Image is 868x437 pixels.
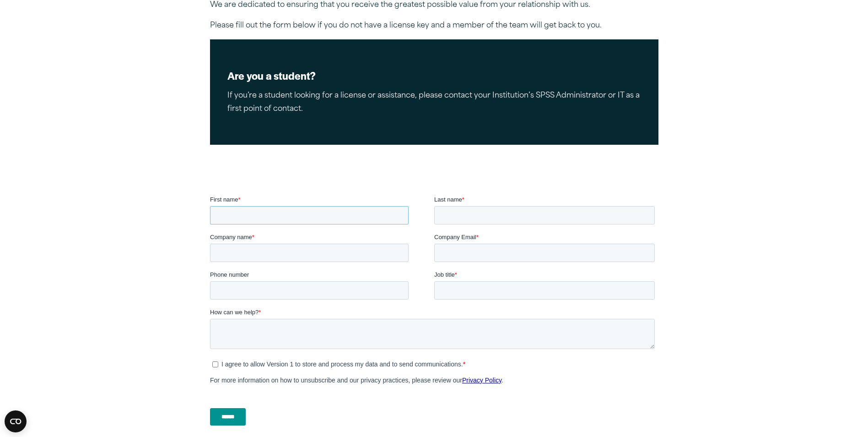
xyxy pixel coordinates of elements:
iframe: Form 0 [210,195,658,433]
p: Please fill out the form below if you do not have a license key and a member of the team will get... [210,19,658,33]
button: Open CMP widget [5,410,27,432]
h2: Are you a student? [227,69,641,82]
p: If you’re a student looking for a license or assistance, please contact your Institution’s SPSS A... [227,89,641,116]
